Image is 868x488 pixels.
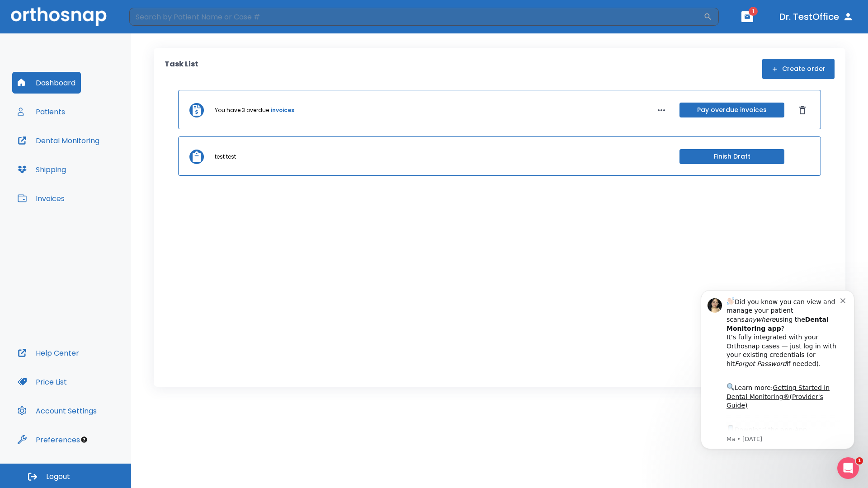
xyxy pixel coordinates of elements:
[679,103,784,117] button: Pay overdue invoices
[856,457,863,465] span: 1
[46,472,70,482] span: Logout
[12,429,85,450] button: Preferences
[271,106,294,114] a: invoices
[762,59,835,79] button: Create order
[11,7,107,26] img: Orthosnap
[687,279,868,483] iframe: Intercom notifications message
[215,106,269,114] p: You have 3 overdue
[12,159,71,180] button: Shipping
[12,72,81,94] button: Dashboard
[215,153,236,161] p: test test
[12,371,72,393] button: Price List
[80,436,88,444] div: Tooltip anchor
[679,149,784,164] button: Finish Draft
[12,130,105,151] button: Dental Monitoring
[129,8,703,26] input: Search by Patient Name or Case #
[12,342,85,364] button: Help Center
[12,188,70,209] button: Invoices
[12,400,102,422] button: Account Settings
[749,7,758,16] span: 1
[776,9,857,25] button: Dr. TestOffice
[837,457,859,479] iframe: Intercom live chat
[12,101,71,122] button: Patients
[165,59,198,79] p: Task List
[795,103,810,117] button: Dismiss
